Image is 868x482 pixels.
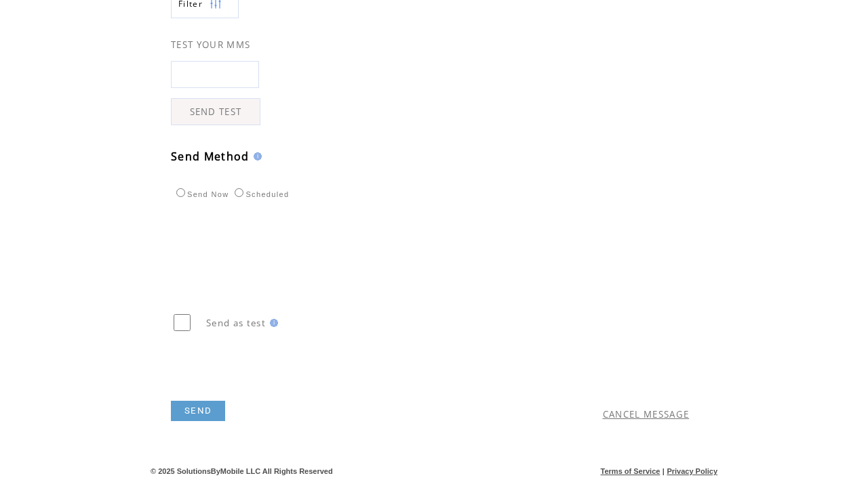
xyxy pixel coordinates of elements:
[235,188,243,197] input: Scheduled
[171,39,250,51] span: TEST YOUR MMS
[206,317,266,329] span: Send as test
[171,149,250,164] span: Send Method
[667,467,717,475] a: Privacy Policy
[171,401,225,421] a: SEND
[601,467,660,475] a: Terms of Service
[151,467,333,475] span: © 2025 SolutionsByMobile LLC All Rights Reserved
[663,467,665,475] span: |
[603,408,690,420] a: CANCEL MESSAGE
[176,188,185,197] input: Send Now
[250,152,262,160] img: help.gif
[171,98,260,125] a: SEND TEST
[231,190,289,198] label: Scheduled
[266,319,278,327] img: help.gif
[173,190,229,198] label: Send Now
